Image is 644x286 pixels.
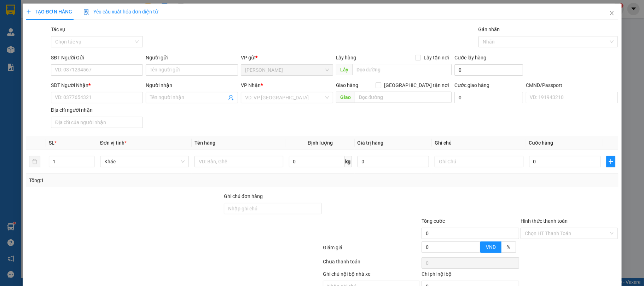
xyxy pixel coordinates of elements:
span: VP Nhận [241,82,261,88]
span: SL [48,140,54,146]
div: Ghi chú nội bộ nhà xe [323,270,420,281]
label: Gán nhãn [478,27,500,32]
div: SĐT Người Gửi [51,54,143,62]
input: 0 [357,156,429,167]
button: delete [29,156,40,167]
div: Chi phí nội bộ [422,270,519,281]
span: plus [607,159,615,164]
div: VŨ [6,22,63,30]
div: 70.000 [66,45,144,62]
span: Lấy [336,64,352,75]
div: Chưa thanh toán [322,258,421,270]
label: Tác vụ [51,27,65,32]
span: Khác [104,156,185,167]
span: VND [486,244,496,250]
div: Người nhận [146,81,238,89]
div: [PERSON_NAME] [68,6,143,14]
span: Đơn vị tính [100,140,127,146]
span: [GEOGRAPHIC_DATA] tận nơi [381,81,452,89]
label: Hình thức thanh toán [521,218,568,224]
input: Dọc đường [354,92,452,103]
span: TẠO ĐƠN HÀNG [26,9,72,14]
span: Tên hàng [195,140,215,146]
label: Ghi chú đơn hàng [224,193,263,199]
label: Cước lấy hàng [454,55,486,60]
img: icon [83,9,89,15]
div: Địa chỉ người nhận [51,106,143,114]
span: Chưa [PERSON_NAME] : [66,45,116,61]
span: plus [26,9,31,14]
span: Hồ Chí Minh [245,65,329,75]
div: SĐT Người Nhận [51,81,143,89]
span: Giao [336,92,354,103]
input: Cước lấy hàng [454,64,523,76]
button: plus [606,156,615,167]
label: Cước giao hàng [454,82,489,88]
div: Tổng: 1 [29,176,249,184]
span: Lấy tận nơi [421,54,452,62]
span: Yêu cầu xuất hóa đơn điện tử [83,9,158,14]
span: close [609,10,614,16]
input: Ghi chú đơn hàng [224,203,321,214]
th: Ghi chú [432,136,526,150]
div: Người gửi [146,54,238,62]
span: Định lượng [308,140,333,146]
div: [PERSON_NAME] [6,6,63,22]
span: Giá trị hàng [357,140,383,146]
span: Lấy hàng [336,55,356,60]
div: CHÂU LOAN [68,14,143,23]
span: Tổng cước [422,218,445,224]
input: Địa chỉ của người nhận [51,117,143,128]
div: Giảm giá [322,244,421,256]
button: Close [602,4,621,23]
span: Giao hàng [336,82,358,88]
input: Dọc đường [352,64,452,75]
span: Cước hàng [529,140,553,146]
span: % [507,244,510,250]
input: Cước giao hàng [454,92,523,103]
input: Ghi Chú [435,156,523,167]
span: kg [344,156,352,167]
div: VP gửi [241,54,333,62]
div: CMND/Passport [526,81,618,89]
span: user-add [228,95,234,100]
span: Nhận: [68,7,85,14]
span: Gửi: [6,6,17,13]
input: VD: Bàn, Ghế [195,156,283,167]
